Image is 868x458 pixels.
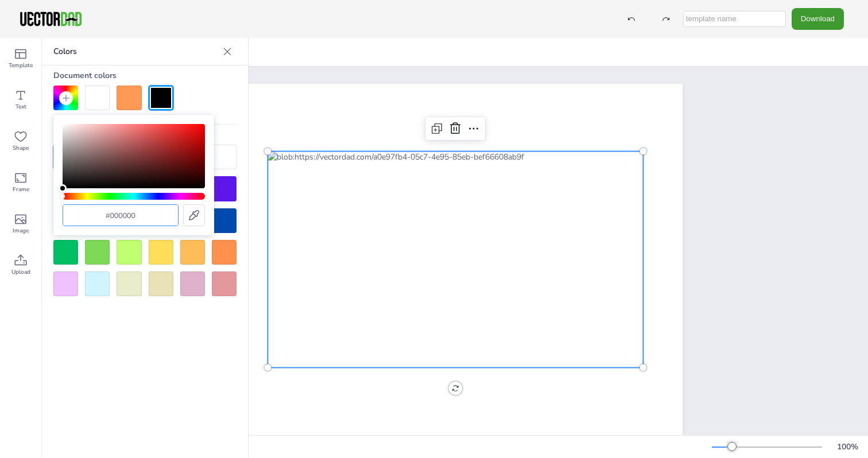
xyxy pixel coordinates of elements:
span: Upload [11,267,30,277]
span: Text [15,102,26,111]
p: Colors [53,38,218,65]
div: 100 % [834,441,861,452]
div: Hue [63,193,205,200]
span: Image [13,226,29,235]
span: Template [9,61,33,70]
div: Color [63,124,205,188]
span: Shape [13,143,29,153]
input: template name [683,11,786,27]
img: VectorDad-1.png [18,10,83,28]
div: Document colors [53,65,237,86]
span: Frame [13,185,29,194]
button: Download [792,8,844,29]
